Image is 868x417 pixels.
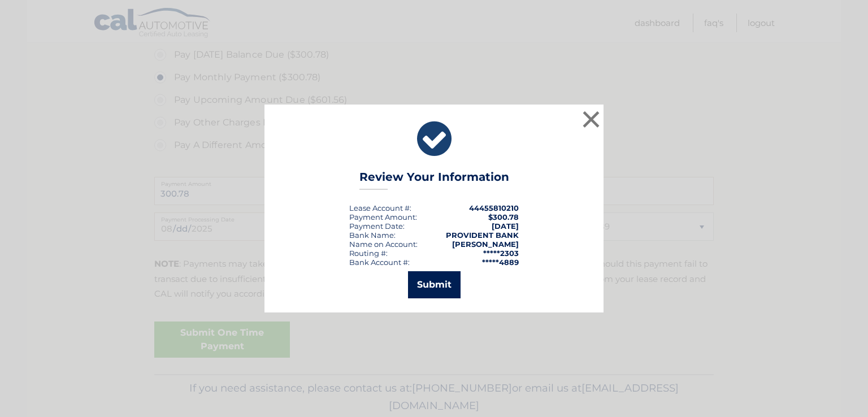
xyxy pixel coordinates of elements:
[349,249,388,258] div: Routing #:
[349,231,396,240] div: Bank Name:
[349,212,417,221] div: Payment Amount:
[408,271,461,298] button: Submit
[488,212,519,221] span: $300.78
[349,240,418,249] div: Name on Account:
[349,203,411,212] div: Lease Account #:
[349,258,410,267] div: Bank Account #:
[349,221,405,231] div: :
[580,108,602,131] button: ×
[469,203,519,212] strong: 44455810210
[492,221,519,231] span: [DATE]
[452,240,519,249] strong: [PERSON_NAME]
[349,221,403,231] span: Payment Date
[359,170,509,190] h3: Review Your Information
[446,231,519,240] strong: PROVIDENT BANK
